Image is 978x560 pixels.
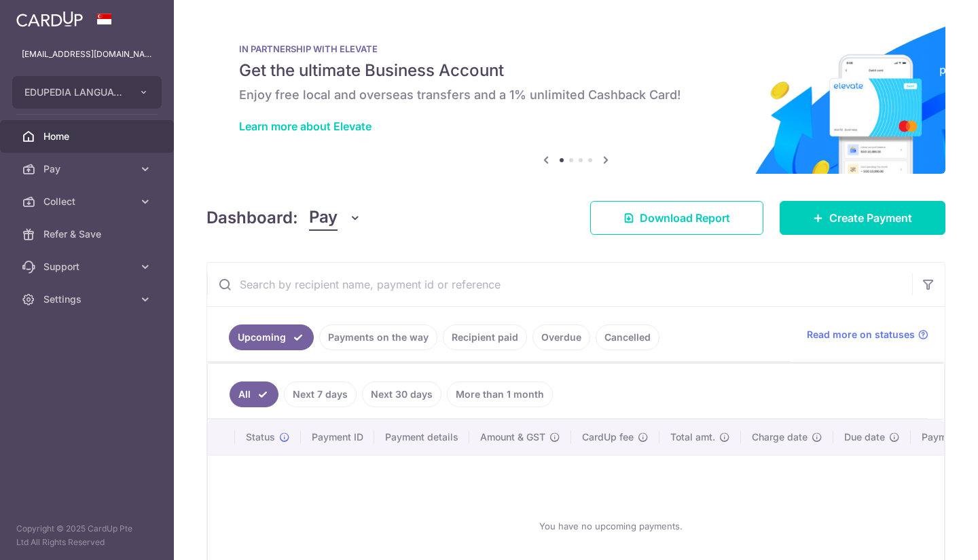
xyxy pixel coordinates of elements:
[807,328,915,341] span: Read more on statuses
[309,205,361,231] button: Pay
[43,130,133,143] span: Home
[443,324,527,350] a: Recipient paid
[309,205,338,231] span: Pay
[12,76,162,109] button: EDUPEDIA LANGUAGE AND TRAINING PTE. LTD.
[246,430,275,444] span: Status
[829,210,912,226] span: Create Payment
[206,206,298,230] h4: Dashboard:
[362,381,441,407] a: Next 30 days
[807,328,928,341] a: Read more on statuses
[229,324,314,350] a: Upcoming
[22,48,152,61] p: [EMAIL_ADDRESS][DOMAIN_NAME]
[596,324,659,350] a: Cancelled
[43,260,133,274] span: Support
[480,430,545,444] span: Amount & GST
[43,293,133,306] span: Settings
[207,263,912,306] input: Search by recipient name, payment id or reference
[780,201,945,235] a: Create Payment
[43,195,133,208] span: Collect
[582,430,634,444] span: CardUp fee
[24,86,125,99] span: EDUPEDIA LANGUAGE AND TRAINING PTE. LTD.
[640,210,730,226] span: Download Report
[239,119,372,133] a: Learn more about Elevate
[284,381,357,407] a: Next 7 days
[590,201,763,235] a: Download Report
[319,324,437,350] a: Payments on the way
[43,227,133,241] span: Refer & Save
[16,11,83,27] img: CardUp
[239,43,913,54] p: IN PARTNERSHIP WITH ELEVATE
[532,324,590,350] a: Overdue
[670,430,715,444] span: Total amt.
[230,381,278,407] a: All
[752,430,808,444] span: Charge date
[301,419,374,455] th: Payment ID
[43,162,133,176] span: Pay
[374,419,469,455] th: Payment details
[447,381,553,407] a: More than 1 month
[206,22,945,174] img: Renovation banner
[239,87,913,103] h6: Enjoy free local and overseas transfers and a 1% unlimited Cashback Card!
[844,430,885,444] span: Due date
[239,60,913,81] h5: Get the ultimate Business Account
